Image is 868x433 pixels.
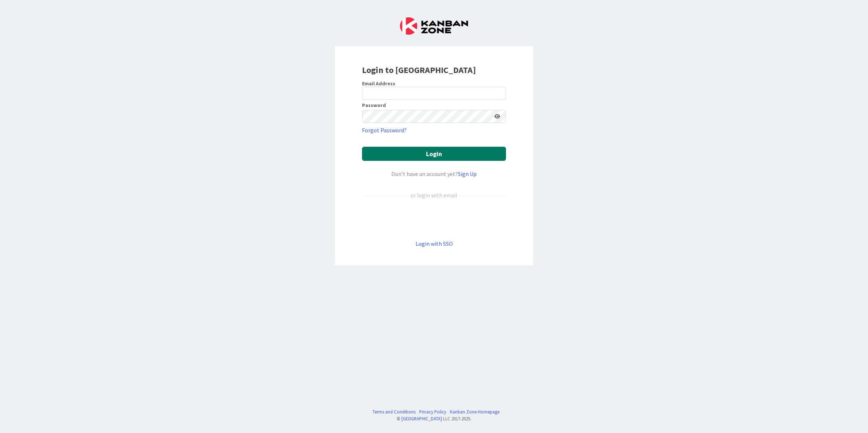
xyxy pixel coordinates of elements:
[362,80,395,87] label: Email Address
[362,147,506,161] button: Login
[362,103,386,108] label: Password
[401,416,442,421] a: [GEOGRAPHIC_DATA]
[458,170,477,177] a: Sign Up
[450,408,499,415] a: Kanban Zone Homepage
[409,191,459,200] div: or login with email
[416,240,453,247] a: Login with SSO
[362,64,476,76] b: Login to [GEOGRAPHIC_DATA]
[362,126,407,134] a: Forgot Password?
[419,408,446,415] a: Privacy Policy
[362,170,506,178] div: Don’t have an account yet?
[358,211,510,227] iframe: Sign in with Google Button
[400,17,468,35] img: Kanban Zone
[373,408,416,415] a: Terms and Conditions
[369,415,499,422] div: © LLC 2017- 2025 .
